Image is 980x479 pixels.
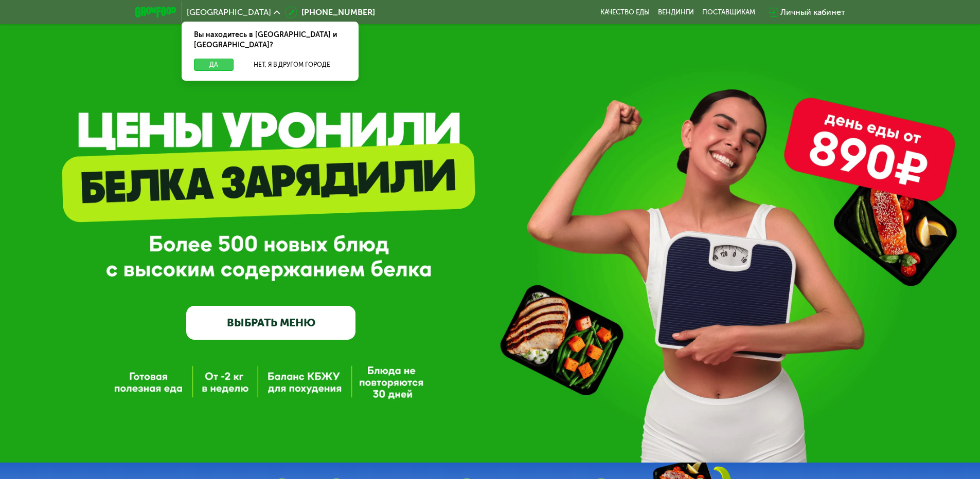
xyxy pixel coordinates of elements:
a: [PHONE_NUMBER] [285,6,375,19]
div: Вы находитесь в [GEOGRAPHIC_DATA] и [GEOGRAPHIC_DATA]? [182,22,359,59]
a: Вендинги [658,8,694,16]
a: Качество еды [600,8,650,16]
div: поставщикам [702,8,755,16]
button: Да [194,59,234,71]
a: ВЫБРАТЬ МЕНЮ [186,306,355,340]
span: [GEOGRAPHIC_DATA] [187,8,271,16]
div: Личный кабинет [780,6,845,19]
button: Нет, я в другом городе [238,59,346,71]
